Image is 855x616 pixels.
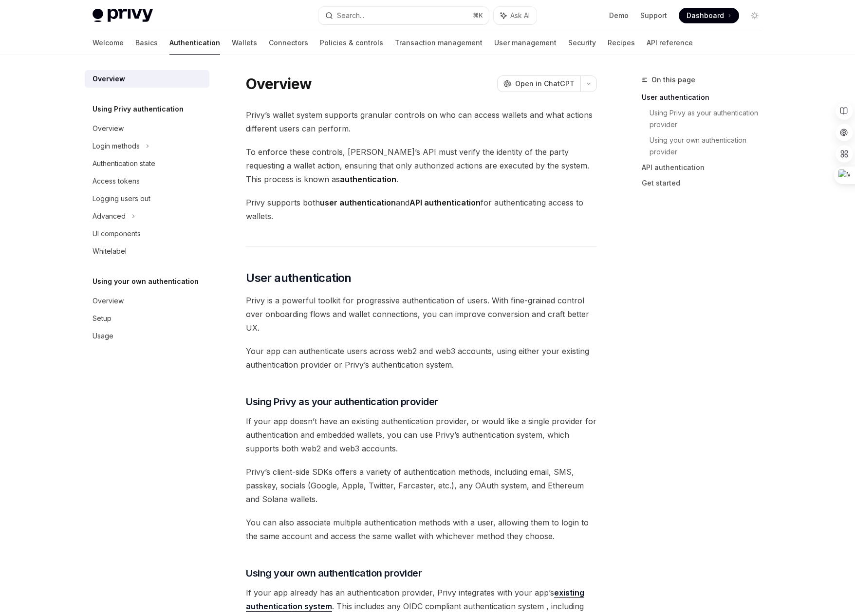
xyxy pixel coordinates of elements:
span: Using Privy as your authentication provider [246,395,438,409]
a: User authentication [642,90,770,105]
a: Overview [85,70,209,88]
span: You can also associate multiple authentication methods with a user, allowing them to login to the... [246,516,597,543]
div: Advanced [93,210,126,222]
div: Setup [93,313,112,324]
a: User management [494,31,557,55]
a: Connectors [269,31,308,55]
span: Using your own authentication provider [246,566,422,580]
button: Search...⌘K [318,7,489,24]
span: Privy’s wallet system supports granular controls on who can access wallets and what actions diffe... [246,108,597,135]
span: Your app can authenticate users across web2 and web3 accounts, using either your existing authent... [246,344,597,372]
span: Dashboard [687,11,724,20]
a: Using your own authentication provider [650,132,770,160]
a: Usage [85,327,209,345]
a: Get started [642,175,770,191]
img: light logo [93,9,153,22]
a: Using Privy as your authentication provider [650,105,770,132]
div: Whitelabel [93,245,127,257]
a: Wallets [232,31,257,55]
a: Authentication state [85,155,209,172]
a: Setup [85,310,209,327]
span: ⌘ K [473,12,483,19]
span: On this page [651,74,695,86]
a: Recipes [608,31,635,55]
div: Login methods [93,140,140,152]
button: Ask AI [494,7,537,24]
a: Policies & controls [320,31,383,55]
a: Welcome [93,31,124,55]
h5: Using Privy authentication [93,103,184,115]
a: Support [640,11,667,20]
a: Dashboard [679,8,739,23]
div: UI components [93,228,141,240]
span: To enforce these controls, [PERSON_NAME]’s API must verify the identity of the party requesting a... [246,145,597,186]
a: Logging users out [85,190,209,207]
strong: user authentication [320,198,396,207]
span: If your app doesn’t have an existing authentication provider, or would like a single provider for... [246,414,597,455]
span: Ask AI [510,11,530,20]
a: Whitelabel [85,243,209,260]
span: Privy supports both and for authenticating access to wallets. [246,196,597,223]
span: Privy is a powerful toolkit for progressive authentication of users. With fine-grained control ov... [246,294,597,335]
a: Access tokens [85,172,209,190]
h5: Using your own authentication [93,276,199,287]
span: Open in ChatGPT [515,79,575,89]
button: Open in ChatGPT [497,75,580,92]
div: Logging users out [93,193,150,205]
div: Overview [93,295,124,307]
div: Access tokens [93,175,140,187]
span: Privy’s client-side SDKs offers a variety of authentication methods, including email, SMS, passke... [246,465,597,506]
div: Overview [93,73,125,85]
a: UI components [85,225,209,243]
h1: Overview [246,75,312,93]
a: Basics [135,31,158,55]
div: Authentication state [93,158,155,169]
div: Overview [93,123,124,134]
a: Overview [85,120,209,137]
a: API reference [647,31,693,55]
a: API authentication [642,160,770,175]
button: Toggle dark mode [747,8,762,23]
a: Overview [85,292,209,310]
strong: API authentication [409,198,481,207]
a: Authentication [169,31,220,55]
span: User authentication [246,270,352,286]
a: Security [568,31,596,55]
strong: authentication [340,174,396,184]
div: Search... [337,10,364,21]
a: Transaction management [395,31,483,55]
div: Usage [93,330,113,342]
a: Demo [609,11,629,20]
